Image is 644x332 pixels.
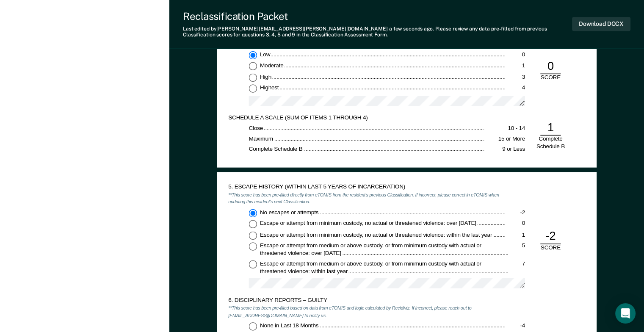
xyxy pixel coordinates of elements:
div: 15 or More [484,135,525,143]
input: Low0 [249,51,257,59]
span: Maximum [249,135,274,141]
input: No escapes or attempts-2 [249,208,257,217]
div: 1 [505,231,525,238]
div: SCORE [535,244,566,252]
em: **This score has been pre-filled based on data from eTOMIS and logic calculated by Recidiviz. If ... [228,304,471,318]
div: SCORE [535,74,566,81]
input: Escape or attempt from medium or above custody, or from minimum custody with actual or threatened... [249,260,257,268]
input: Moderate1 [249,62,257,70]
span: Escape or attempt from medium or above custody, or from minimum custody with actual or threatened... [260,260,481,274]
span: Escape or attempt from medium or above custody, or from minimum custody with actual or threatened... [260,242,481,256]
span: Close [249,125,264,131]
span: High [260,73,273,80]
input: None in Last 18 Months-4 [249,322,257,330]
input: Escape or attempt from medium or above custody, or from minimum custody with actual or threatened... [249,242,257,251]
span: Moderate [260,62,285,68]
div: 1 [540,120,561,136]
em: **This score has been pre-filled directly from eTOMIS from the resident's previous Classification... [228,191,499,205]
span: Escape or attempt from minimum custody, no actual or threatened violence: within the last year [260,231,493,237]
div: 4 [505,84,525,92]
div: Reclassification Packet [183,10,572,22]
div: 9 or Less [484,145,525,153]
div: SCHEDULE A SCALE (SUM OF ITEMS 1 THROUGH 4) [228,114,504,122]
button: Download DOCX [572,17,630,31]
div: 7 [509,260,525,268]
span: No escapes or attempts [260,208,320,215]
input: High3 [249,73,257,82]
input: Escape or attempt from minimum custody, no actual or threatened violence: within the last year1 [249,231,257,239]
input: Highest4 [249,84,257,93]
div: Complete Schedule B [535,136,566,150]
span: Complete Schedule B [249,145,304,152]
span: a few seconds ago [389,26,433,32]
div: 0 [540,58,561,74]
div: 5 [509,242,525,250]
span: Escape or attempt from minimum custody, no actual or threatened violence: over [DATE] [260,220,477,226]
span: Low [260,51,271,57]
div: 3 [505,73,525,81]
div: 1 [505,62,525,69]
div: Last edited by [PERSON_NAME][EMAIL_ADDRESS][PERSON_NAME][DOMAIN_NAME] . Please review any data pr... [183,26,572,38]
div: 10 - 14 [484,125,525,132]
div: 0 [505,220,525,227]
span: Highest [260,84,280,91]
div: 5. ESCAPE HISTORY (WITHIN LAST 5 YEARS OF INCARCERATION) [228,183,504,191]
div: -4 [505,322,525,329]
div: 6. DISCIPLINARY REPORTS – GUILTY [228,296,504,304]
div: -2 [505,208,525,216]
span: None in Last 18 Months [260,322,320,328]
div: 0 [505,51,525,58]
div: -2 [540,228,561,244]
div: Open Intercom Messenger [615,303,636,324]
input: Escape or attempt from minimum custody, no actual or threatened violence: over [DATE]0 [249,220,257,228]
